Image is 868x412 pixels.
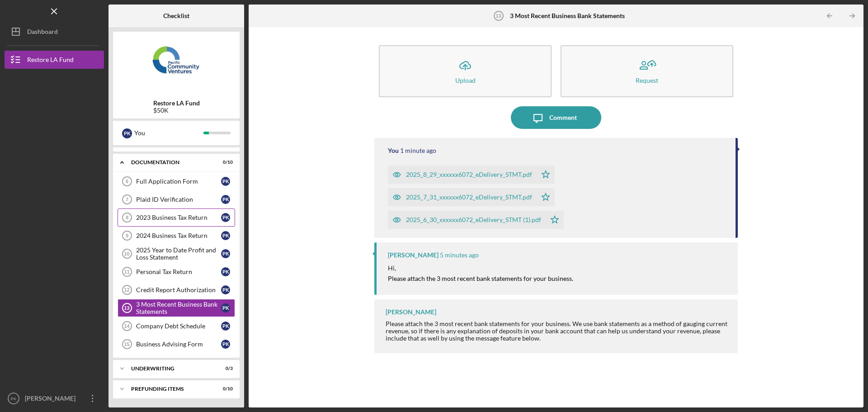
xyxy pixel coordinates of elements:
tspan: 13 [124,305,129,311]
img: Product logo [113,36,240,90]
div: P K [221,231,230,240]
div: 0 / 10 [217,386,233,392]
div: 2025_7_31_xxxxxx6072_eDelivery_STMT.pdf [406,194,532,201]
tspan: 11 [124,269,129,275]
div: Underwriting [131,366,210,371]
tspan: 15 [124,341,129,347]
button: Dashboard [5,23,104,41]
div: You [134,125,203,141]
a: 92024 Business Tax ReturnPK [118,227,235,245]
div: Company Debt Schedule [136,322,221,330]
div: Plaid ID Verification [136,196,221,203]
div: 2025 Year to Date Profit and Loss Statement [136,246,221,261]
div: Personal Tax Return [136,268,221,275]
a: 82023 Business Tax ReturnPK [118,208,235,227]
button: Request [561,45,733,97]
div: Dashboard [27,23,58,43]
button: PK[PERSON_NAME] [5,389,104,407]
div: P K [221,267,230,276]
div: Credit Report Authorization [136,286,221,294]
div: P K [221,249,230,258]
b: Restore LA Fund [153,99,200,107]
div: 2025_8_29_xxxxxx6072_eDelivery_STMT.pdf [406,171,532,178]
div: Upload [455,77,476,84]
button: 2025_8_29_xxxxxx6072_eDelivery_STMT.pdf [388,166,555,184]
div: P K [122,128,132,138]
button: Comment [511,106,601,129]
div: P K [221,322,230,331]
tspan: 7 [126,197,128,202]
div: P K [221,177,230,186]
div: 3 Most Recent Business Bank Statements [136,301,221,315]
a: 133 Most Recent Business Bank StatementsPK [118,299,235,317]
div: Comment [549,106,577,129]
div: P K [221,195,230,204]
tspan: 8 [126,215,128,220]
a: 6Full Application FormPK [118,172,235,190]
a: 14Company Debt SchedulePK [118,317,235,335]
tspan: 10 [124,251,129,256]
div: 2024 Business Tax Return [136,232,221,239]
div: Restore LA Fund [27,51,74,71]
div: P K [221,285,230,294]
tspan: 14 [124,323,130,329]
a: 12Credit Report AuthorizationPK [118,281,235,299]
b: Checklist [163,12,189,19]
button: Restore LA Fund [5,51,104,69]
div: [PERSON_NAME] [388,251,439,259]
tspan: 6 [126,179,128,184]
div: 0 / 3 [217,366,233,371]
a: 15Business Advising FormPK [118,335,235,353]
button: Upload [379,45,552,97]
div: 2023 Business Tax Return [136,214,221,221]
a: 102025 Year to Date Profit and Loss StatementPK [118,245,235,263]
div: 2025_6_30_xxxxxx6072_eDelivery_STMT (1).pdf [406,216,541,223]
div: Request [636,77,658,84]
div: 0 / 10 [217,160,233,165]
b: 3 Most Recent Business Bank Statements [510,12,625,19]
div: [PERSON_NAME] [23,389,81,410]
div: You [388,147,399,154]
div: Prefunding Items [131,386,210,392]
tspan: 9 [126,233,128,238]
text: PK [11,396,17,401]
div: Please attach the 3 most recent bank statements for your business. We use bank statements as a me... [386,320,729,342]
tspan: 12 [124,287,129,293]
time: 2025-09-10 21:22 [440,251,479,259]
div: Business Advising Form [136,341,221,348]
tspan: 13 [495,13,501,19]
div: P K [221,213,230,222]
button: 2025_6_30_xxxxxx6072_eDelivery_STMT (1).pdf [388,211,564,229]
p: Hi, [388,263,573,273]
a: 11Personal Tax ReturnPK [118,263,235,281]
a: 7Plaid ID VerificationPK [118,190,235,208]
div: Full Application Form [136,178,221,185]
div: $50K [153,107,200,114]
div: P K [221,303,230,313]
div: Documentation [131,160,210,165]
div: [PERSON_NAME] [386,308,436,316]
div: P K [221,340,230,349]
button: 2025_7_31_xxxxxx6072_eDelivery_STMT.pdf [388,188,555,206]
time: 2025-09-10 21:26 [400,147,436,154]
mark: Please attach the 3 most recent bank statements for your business. [388,275,573,282]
